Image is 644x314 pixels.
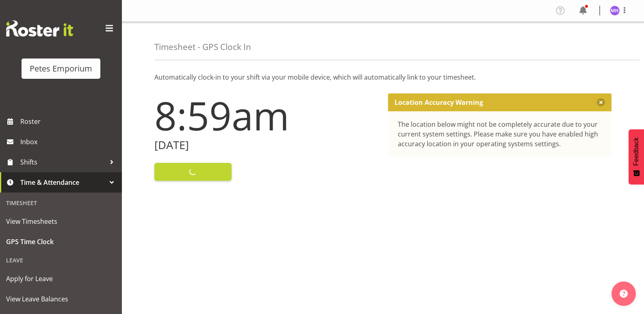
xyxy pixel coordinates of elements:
img: mackenzie-halford4471.jpg [610,6,620,15]
span: GPS Time Clock [6,236,116,248]
a: GPS Time Clock [2,232,120,252]
img: help-xxl-2.png [620,290,628,298]
a: View Timesheets [2,211,120,232]
a: View Leave Balances [2,289,120,309]
span: Shifts [20,156,106,168]
p: Automatically clock-in to your shift via your mobile device, which will automatically link to you... [154,72,611,82]
span: Feedback [633,137,640,166]
div: The location below might not be completely accurate due to your current system settings. Please m... [398,119,602,149]
span: Apply for Leave [6,273,116,285]
h2: [DATE] [154,139,378,152]
span: Roster [20,115,118,128]
span: View Timesheets [6,215,116,227]
span: View Leave Balances [6,293,116,305]
img: Rosterit website logo [6,20,73,37]
h4: Timesheet - GPS Clock In [154,42,251,52]
div: Petes Emporium [30,63,92,75]
a: Apply for Leave [2,269,120,289]
p: Location Accuracy Warning [395,98,483,106]
button: Feedback - Show survey [629,129,644,184]
span: Time & Attendance [20,176,106,188]
div: Timesheet [2,195,120,211]
h1: 8:59am [154,93,378,137]
span: Inbox [20,136,118,148]
div: Leave [2,252,120,269]
button: Close message [597,98,605,106]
